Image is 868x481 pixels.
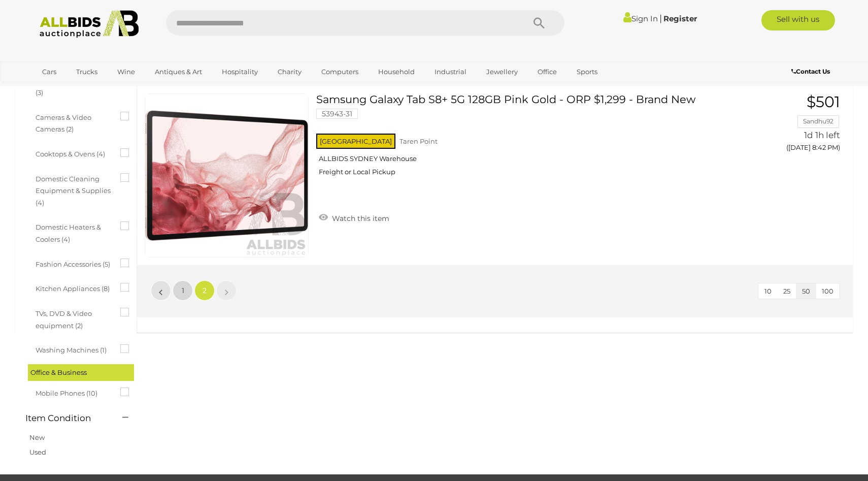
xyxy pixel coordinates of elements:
a: Contact Us [791,66,832,77]
span: 2 [203,286,207,295]
a: Sports [570,63,604,80]
a: Household [372,63,421,80]
a: Samsung Galaxy Tab S8+ 5G 128GB Pink Gold - ORP $1,299 - Brand New 53943-31 [GEOGRAPHIC_DATA] Tar... [324,93,726,184]
a: Antiques & Art [148,63,209,80]
span: | [659,13,662,24]
a: Watch this item [316,210,392,225]
a: Industrial [428,63,473,80]
span: Watch this item [329,214,389,223]
span: Fashion Accessories (5) [36,256,112,270]
a: Sign In [623,14,658,23]
a: Hospitality [215,63,264,80]
span: Mobile Phones (10) [36,385,112,399]
span: 1 [182,286,184,295]
b: Contact Us [791,68,830,75]
a: » [216,280,237,301]
button: 10 [758,283,778,299]
a: Office [531,63,563,80]
img: Allbids.com.au [34,10,144,38]
span: Domestic Cleaning Equipment & Supplies (4) [36,171,112,209]
a: Wine [111,63,142,80]
a: Cars [36,63,63,80]
a: Register [663,14,697,23]
span: 10 [764,287,772,295]
a: New [29,433,45,441]
div: Office & Business [28,364,134,381]
span: 100 [822,287,833,295]
a: Charity [271,63,308,80]
span: Cameras & Video Cameras (2) [36,109,112,136]
span: Washing Machines (1) [36,342,112,356]
span: TVs, DVD & Video equipment (2) [36,305,112,332]
button: 100 [816,283,840,299]
span: $501 [807,92,840,111]
span: Domestic Heaters & Coolers (4) [36,219,112,245]
a: Computers [315,63,365,80]
a: Sell with us [761,10,835,30]
span: Kitchen Appliances (8) [36,280,112,295]
span: 25 [783,287,790,295]
a: [GEOGRAPHIC_DATA] [36,80,121,97]
a: 1 [173,280,193,301]
a: Trucks [70,63,104,80]
button: Search [514,10,564,36]
a: Jewellery [480,63,524,80]
a: $501 Sandhu92 1d 1h left ([DATE] 8:42 PM) [741,93,843,157]
a: « [151,280,171,301]
a: 2 [194,280,215,301]
span: 50 [802,287,810,295]
button: 50 [796,283,816,299]
span: Cooktops & Ovens (4) [36,146,112,160]
h4: Item Condition [25,413,107,423]
button: 25 [777,283,796,299]
a: Used [29,448,46,456]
